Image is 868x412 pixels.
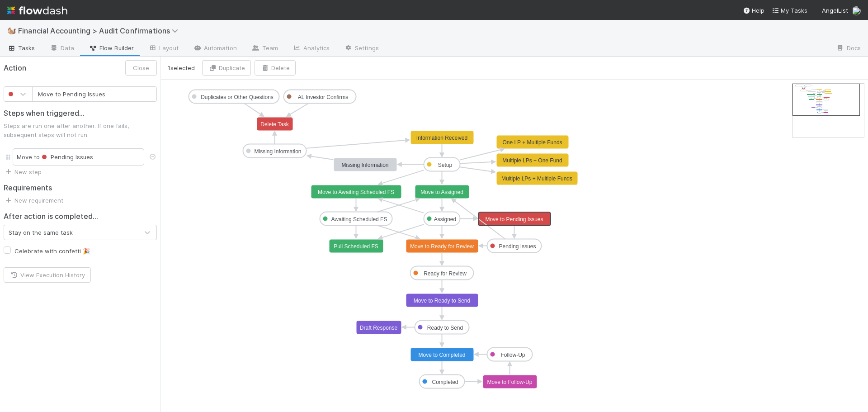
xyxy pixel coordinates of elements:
[255,60,296,76] button: Delete
[4,267,91,283] button: View Execution History
[4,121,157,139] p: Steps are run one after another. If one fails, subsequent steps will not run.
[414,298,470,304] text: Move to Ready to Send
[432,379,458,385] text: Completed
[427,325,463,331] text: Ready to Send
[331,216,387,223] text: Awaiting Scheduled FS
[9,228,73,237] div: Stay on the same task
[4,62,26,74] span: Action
[337,42,386,56] a: Settings
[186,42,244,56] a: Automation
[285,42,337,56] a: Analytics
[89,43,134,52] span: Flow Builder
[40,153,93,161] span: Pending Issues
[7,27,16,34] span: 🐿️
[4,197,63,204] a: New requirement
[772,7,807,14] span: My Tasks
[822,7,848,14] span: AngelList
[500,352,525,358] text: Follow-Up
[4,168,42,175] a: New step
[334,243,378,250] text: Pull Scheduled FS
[318,189,394,195] text: Move to Awaiting Scheduled FS
[434,216,456,223] text: Assigned
[420,189,463,195] text: Move to Assigned
[360,325,398,331] text: Draft Response
[42,42,81,56] a: Data
[743,6,764,15] div: Help
[7,3,67,18] img: logo-inverted-e16ddd16eac7371096b0.svg
[244,42,285,56] a: Team
[298,94,349,100] text: AL Investor Confirms
[13,148,144,166] div: Move to
[418,352,465,358] text: Move to Completed
[254,148,301,155] text: Missing Information
[4,212,98,221] h2: After action is completed...
[4,109,157,118] h2: Steps when triggered...
[7,43,35,52] span: Tasks
[485,216,543,223] text: Move to Pending Issues
[424,270,467,277] text: Ready for Review
[416,135,467,141] text: Information Received
[438,162,453,168] text: Setup
[18,26,183,35] span: Financial Accounting > Audit Confirmations
[14,246,90,256] label: Celebrate with confetti 🎉
[168,63,195,72] span: 1 selected
[125,60,157,76] button: Close
[501,175,572,182] text: Multiple LPs + Multiple Funds
[502,157,562,164] text: Multiple LPs + One Fund
[201,94,274,100] text: Duplicates or Other Questions
[487,379,532,385] text: Move to Follow-Up
[410,243,474,250] text: Move to Ready for Review
[502,139,562,146] text: One LP + Multiple Funds
[260,121,289,128] text: Delete Task
[141,42,186,56] a: Layout
[202,60,251,76] button: Duplicate
[341,162,388,168] text: Missing Information
[499,243,536,250] text: Pending Issues
[4,184,157,192] h2: Requirements
[81,42,141,56] a: Flow Builder
[852,6,861,15] img: avatar_030f5503-c087-43c2-95d1-dd8963b2926c.png
[829,42,868,56] a: Docs
[772,6,807,15] a: My Tasks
